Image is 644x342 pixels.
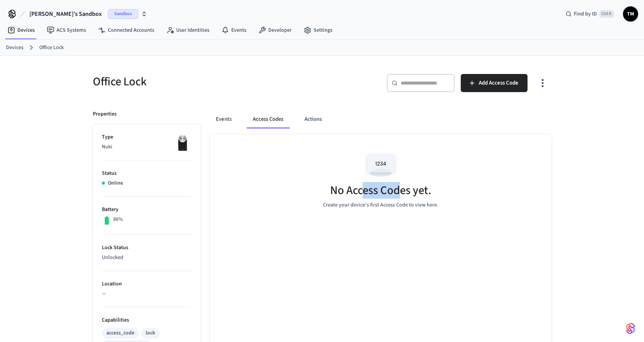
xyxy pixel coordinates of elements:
div: ant example [210,110,552,128]
div: Find by IDCtrl K [559,7,620,21]
span: [PERSON_NAME]'s Sandbox [29,9,102,18]
a: Connected Accounts [92,23,160,37]
a: Events [215,23,252,37]
a: User Identities [160,23,215,37]
button: Access Codes [247,110,289,128]
p: Capabilities [102,316,192,324]
a: Settings [298,23,338,37]
a: Developer [252,23,298,37]
img: Nuki Smart Lock 3.0 Pro Black, Front [173,133,192,152]
button: TM [623,6,638,22]
a: ACS Systems [41,23,92,37]
a: Office Lock [39,44,64,52]
p: Create your device's first Access Code to view here. [323,201,438,209]
button: Add Access Code [461,74,527,92]
p: Online [108,179,123,187]
span: Find by ID [574,10,597,18]
p: Status [102,169,192,177]
img: SeamLogoGradient.69752ec5.svg [626,322,635,334]
p: Nuki [102,143,192,151]
p: Lock Status [102,244,192,252]
h5: No Access Codes yet. [330,183,431,198]
div: lock [146,329,155,337]
a: Devices [6,44,23,52]
p: 86% [113,216,123,223]
p: Location [102,280,192,288]
img: Access Codes Empty State [364,149,398,182]
button: Events [210,110,238,128]
p: Properties [93,110,117,118]
span: Sandbox [108,9,138,19]
a: Devices [2,23,41,37]
span: Add Access Code [479,78,518,88]
p: Type [102,133,192,141]
button: Actions [298,110,328,128]
span: TM [624,7,637,21]
div: access_code [106,329,134,337]
p: Battery [102,206,192,214]
p: Unlocked [102,254,192,262]
h5: Office Lock [93,74,318,89]
p: — [102,290,192,298]
span: Ctrl K [599,10,614,18]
